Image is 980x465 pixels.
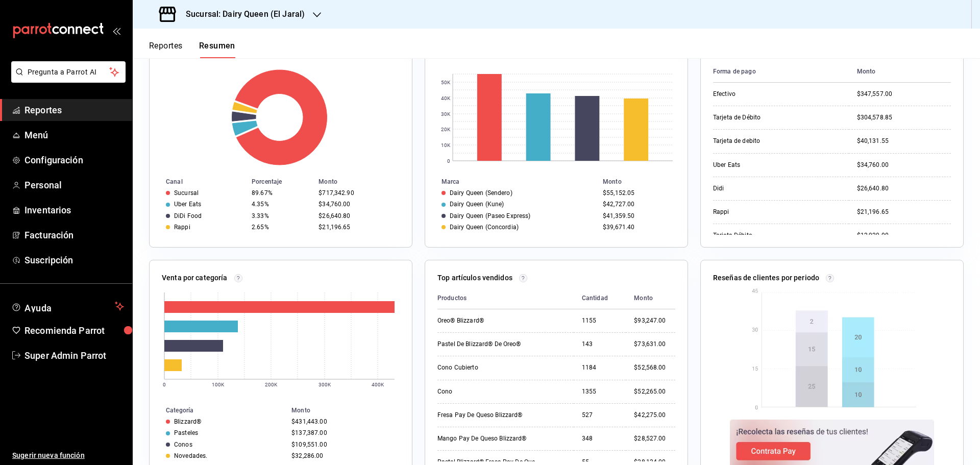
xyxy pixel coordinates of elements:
div: Dairy Queen (Sendero) [450,189,512,197]
div: Tarjeta de Débito [713,113,815,122]
span: Personal [24,178,124,192]
th: Porcentaje [248,176,314,187]
th: Monto [626,287,675,309]
div: Sucursal [174,189,199,197]
div: Oreo® Blizzard® [437,316,540,325]
div: Dairy Queen (Paseo Express) [450,212,530,219]
p: Venta por categoría [162,273,228,283]
th: Canal [150,176,248,187]
div: Pasteles [174,429,198,436]
text: 100K [212,382,225,387]
div: Rappi [174,224,190,231]
div: $42,275.00 [634,411,675,420]
div: navigation tabs [149,41,235,58]
div: DiDi Food [174,212,202,219]
div: Uber Eats [713,161,815,169]
div: 527 [582,411,618,420]
span: Configuración [24,153,124,167]
div: $26,640.80 [857,184,951,193]
div: 348 [582,434,618,443]
th: Productos [437,287,574,309]
div: 143 [582,340,618,349]
button: Resumen [199,41,235,58]
div: $28,527.00 [634,434,675,443]
div: Uber Eats [174,201,201,208]
div: Efectivo [713,90,815,99]
th: Categoría [150,405,287,416]
div: 4.35% [252,201,310,208]
div: $34,760.00 [857,161,951,169]
div: $34,760.00 [318,201,396,208]
button: Pregunta a Parrot AI [11,61,126,83]
div: $39,671.40 [603,224,671,231]
div: 3.33% [252,212,310,219]
span: Pregunta a Parrot AI [28,67,110,78]
a: Pregunta a Parrot AI [7,74,126,85]
text: 20K [441,127,451,132]
div: $347,557.00 [857,90,951,99]
div: Didi [713,184,815,193]
div: Pastel De Blizzard® De Oreo® [437,340,540,349]
div: 1184 [582,363,618,372]
div: 89.67% [252,189,310,197]
h3: Sucursal: Dairy Queen (El Jaral) [178,8,305,20]
div: $73,631.00 [634,340,675,349]
div: $52,568.00 [634,363,675,372]
div: $32,286.00 [291,452,396,459]
div: $26,640.80 [318,212,396,219]
div: $93,247.00 [634,316,675,325]
div: Tarjeta Débito [713,231,815,240]
div: Rappi [713,208,815,216]
div: $137,387.00 [291,429,396,436]
div: Mango Pay De Queso Blizzard® [437,434,540,443]
p: Top artículos vendidos [437,273,512,283]
div: $55,152.05 [603,189,671,197]
th: Forma de pago [713,61,849,83]
span: Sugerir nueva función [12,450,124,461]
div: 2.65% [252,224,310,231]
span: Inventarios [24,203,124,217]
th: Monto [599,176,688,187]
button: open_drawer_menu [112,27,120,35]
div: Conos [174,441,192,448]
div: $40,131.55 [857,137,951,145]
span: Facturación [24,228,124,242]
div: $12,929.00 [857,231,951,240]
div: $42,727.00 [603,201,671,208]
text: 50K [441,80,451,85]
text: 300K [318,382,331,387]
th: Monto [314,176,412,187]
div: $431,443.00 [291,418,396,425]
div: $41,359.50 [603,212,671,219]
div: $109,551.00 [291,441,396,448]
text: 10K [441,142,451,148]
text: 40K [441,95,451,101]
text: 0 [163,382,166,387]
p: Reseñas de clientes por periodo [713,273,819,283]
div: $304,578.85 [857,113,951,122]
th: Monto [287,405,412,416]
div: Dairy Queen (Concordia) [450,224,519,231]
span: Suscripción [24,253,124,267]
div: Tarjeta de debito [713,137,815,145]
div: Novedades. [174,452,207,459]
div: $717,342.90 [318,189,396,197]
div: $21,196.65 [857,208,951,216]
span: Recomienda Parrot [24,324,124,337]
span: Super Admin Parrot [24,349,124,362]
text: 400K [372,382,384,387]
div: Cono Cubierto [437,363,540,372]
div: $21,196.65 [318,224,396,231]
span: Ayuda [24,300,111,312]
text: 30K [441,111,451,117]
div: Fresa Pay De Queso Blizzard® [437,411,540,420]
span: Menú [24,128,124,142]
div: Blizzard® [174,418,201,425]
text: 0 [447,158,450,164]
div: Dairy Queen (Kune) [450,201,504,208]
th: Cantidad [574,287,626,309]
div: 1355 [582,387,618,396]
span: Reportes [24,103,124,117]
div: Cono [437,387,540,396]
button: Reportes [149,41,183,58]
